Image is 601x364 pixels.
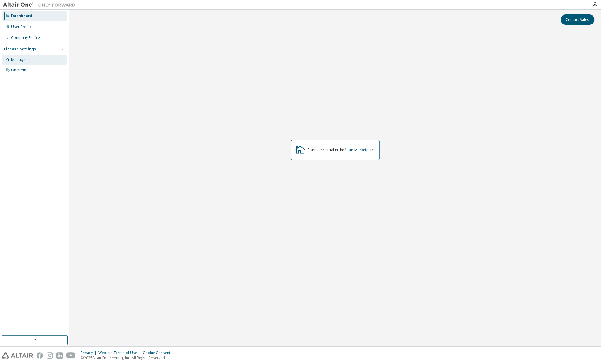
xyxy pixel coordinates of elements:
[98,350,143,355] div: Website Terms of Use
[37,352,43,359] img: facebook.svg
[344,147,376,152] a: Altair Marketplace
[11,68,26,72] div: On Prem
[3,2,79,8] img: Altair One
[47,352,53,359] img: instagram.svg
[66,352,75,359] img: youtube.svg
[307,148,376,152] div: Start a free trial in the
[2,352,33,359] img: altair_logo.svg
[11,35,40,40] div: Company Profile
[56,352,63,359] img: linkedin.svg
[11,24,32,29] div: User Profile
[561,14,594,25] button: Contact Sales
[81,355,174,360] p: © 2025 Altair Engineering, Inc. All Rights Reserved.
[81,350,98,355] div: Privacy
[143,350,174,355] div: Cookie Consent
[4,47,36,52] div: License Settings
[11,57,28,62] div: Managed
[11,14,32,18] div: Dashboard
